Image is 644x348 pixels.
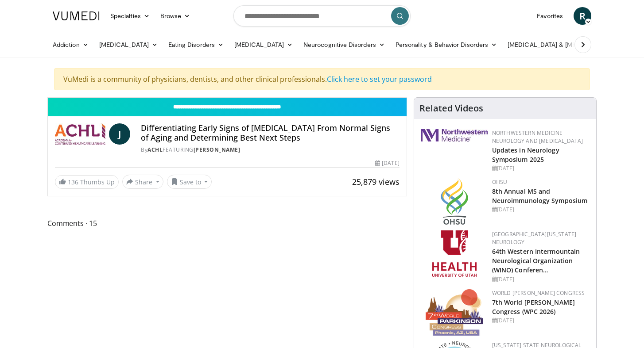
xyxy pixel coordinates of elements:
a: [MEDICAL_DATA] [229,36,298,54]
a: [MEDICAL_DATA] [94,36,163,54]
a: OHSU [492,178,508,186]
span: Comments 15 [47,218,407,229]
div: [DATE] [492,317,589,325]
a: Addiction [47,36,94,54]
div: [DATE] [492,275,589,283]
a: Eating Disorders [163,36,229,54]
a: Neurocognitive Disorders [298,36,390,54]
a: Browse [155,7,196,25]
span: 25,879 views [352,176,400,187]
button: Share [122,175,163,189]
a: J [109,123,130,145]
a: [GEOGRAPHIC_DATA][US_STATE] Neurology [492,230,577,246]
button: Save to [167,175,212,189]
h4: Differentiating Early Signs of [MEDICAL_DATA] From Normal Signs of Aging and Determining Best Nex... [141,123,399,142]
div: VuMedi is a community of physicians, dentists, and other clinical professionals. [54,68,590,90]
a: R [574,7,591,25]
a: Personality & Behavior Disorders [390,36,502,54]
div: [DATE] [375,159,399,167]
a: Favorites [531,7,568,25]
img: ACHL [55,123,105,145]
a: [PERSON_NAME] [194,146,241,153]
a: ACHL [147,146,163,153]
div: [DATE] [492,164,589,172]
h4: Related Videos [419,103,483,114]
a: [MEDICAL_DATA] & [MEDICAL_DATA] [502,36,629,54]
div: By FEATURING [141,146,399,154]
img: VuMedi Logo [53,11,100,20]
input: Search topics, interventions [233,5,411,27]
a: Updates in Neurology Symposium 2025 [492,146,559,164]
a: Click here to set your password [327,74,432,84]
a: 7th World [PERSON_NAME] Congress (WPC 2026) [492,298,575,316]
a: 8th Annual MS and Neuroimmunology Symposium [492,187,588,205]
a: Northwestern Medicine Neurology and [MEDICAL_DATA] [492,129,583,145]
img: 16fe1da8-a9a0-4f15-bd45-1dd1acf19c34.png.150x105_q85_autocrop_double_scale_upscale_version-0.2.png [426,289,483,336]
a: 64th Western Intermountain Neurological Organization (WINO) Conferen… [492,247,580,274]
a: 136 Thumbs Up [55,175,119,189]
img: 2a462fb6-9365-492a-ac79-3166a6f924d8.png.150x105_q85_autocrop_double_scale_upscale_version-0.2.jpg [421,129,488,141]
img: da959c7f-65a6-4fcf-a939-c8c702e0a770.png.150x105_q85_autocrop_double_scale_upscale_version-0.2.png [441,178,468,225]
img: f6362829-b0a3-407d-a044-59546adfd345.png.150x105_q85_autocrop_double_scale_upscale_version-0.2.png [432,230,477,277]
div: [DATE] [492,206,589,214]
a: Specialties [105,7,155,25]
span: 136 [68,178,78,186]
a: World [PERSON_NAME] Congress [492,289,585,297]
